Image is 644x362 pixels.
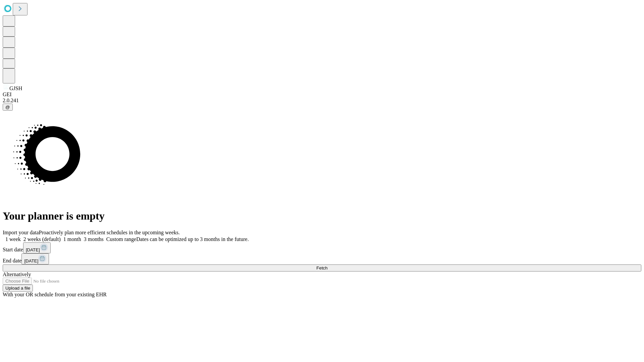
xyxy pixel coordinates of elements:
span: [DATE] [24,258,38,263]
div: End date [3,253,641,264]
span: Custom range [106,236,136,242]
span: Import your data [3,230,39,235]
h1: Your planner is empty [3,210,641,222]
span: Proactively plan more efficient schedules in the upcoming weeks. [39,230,180,235]
button: [DATE] [21,253,49,264]
span: 2 weeks (default) [23,236,61,242]
button: @ [3,104,13,111]
div: Start date [3,242,641,253]
span: 1 month [63,236,81,242]
span: 1 week [5,236,21,242]
button: Upload a file [3,285,33,292]
span: 3 months [84,236,104,242]
button: [DATE] [23,242,51,253]
div: 2.0.241 [3,98,641,104]
span: Fetch [316,265,327,270]
span: With your OR schedule from your existing EHR [3,292,107,297]
span: Dates can be optimized up to 3 months in the future. [136,236,249,242]
span: GJSH [9,85,22,91]
span: @ [5,105,10,110]
span: Alternatively [3,271,31,277]
button: Fetch [3,264,641,271]
div: GEI [3,92,641,98]
span: [DATE] [26,247,40,252]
